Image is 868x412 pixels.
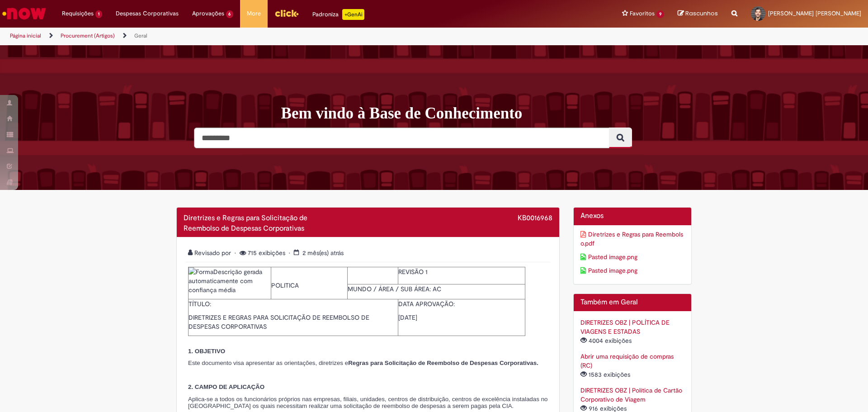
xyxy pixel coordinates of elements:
[188,249,233,257] span: Revisado por
[580,298,685,307] h2: Também em Geral
[398,313,525,322] p: [DATE]
[398,299,525,308] p: DATA APROVAÇÃO:
[630,9,655,18] span: Favoritos
[235,249,287,257] span: 715 exibições
[289,249,292,257] span: •
[247,9,261,18] span: More
[609,128,632,148] button: Pesquisar
[768,9,861,17] span: [PERSON_NAME] [PERSON_NAME]
[580,227,685,277] ul: Anexos
[342,9,364,20] p: +GenAi
[189,313,398,331] p: DIRETRIZES E REGRAS PARA SOLICITAÇÃO DE REEMBOLSO DE DESPESAS CORPORATIVAS
[188,396,548,410] span: Aplica-se a todos os funcionários próprios nas empresas, filiais, unidades, centros de distribuiç...
[656,10,664,18] span: 9
[398,267,525,276] p: REVISÃO 1
[116,9,179,18] span: Despesas Corporativas
[580,212,685,220] h2: Anexos
[188,348,225,355] span: 1. OBJETIVO
[580,370,632,379] span: 1583 exibições
[188,384,264,390] span: 2. CAMPO DE APLICAÇÃO
[685,9,718,18] span: Rascunhos
[61,32,115,39] a: Procurement (Artigos)
[235,249,238,257] span: •
[184,213,307,233] span: Diretrizes e Regras para Solicitação de Reembolso de Despesas Corporativas
[580,252,685,261] a: undefined Pasted image.png
[580,386,682,403] a: DIRETRIZES OBZ | Política de Cartão Corporativo de Viagem
[302,249,344,257] span: 2 mês(es) atrás
[189,299,398,308] p: TÍTULO:
[348,360,538,366] strong: Regras para Solicitação de Reembolso de Despesas Corporativas.
[518,213,552,223] span: KB0016968
[580,266,685,275] a: undefined Pasted image.png
[271,281,347,290] p: POLITICA
[10,32,41,39] a: Página inicial
[62,9,94,18] span: Requisições
[580,352,674,369] a: Abrir uma requisição de compras (RC)
[580,318,670,336] a: DIRETRIZES OBZ | POLÍTICA DE VIAGENS E ESTADAS
[134,32,147,39] a: Geral
[1,5,47,23] img: ServiceNow
[7,28,572,44] ul: Trilhas de página
[678,9,718,18] a: Rascunhos
[95,10,102,18] span: 1
[194,128,609,148] input: Pesquisar
[312,9,364,20] div: Padroniza
[226,10,234,18] span: 6
[188,360,538,366] span: Este documento visa apresentar as orientações, diretrizes e
[580,336,633,345] span: 4004 exibições
[274,6,299,20] img: click_logo_yellow_360x200.png
[580,230,685,248] a: undefined Diretrizes e Regras para Reembolso.pdf
[192,9,224,18] span: Aprovações
[348,284,525,294] p: MUNDO / ÁREA / SUB ÁREA: AC
[281,104,698,123] h1: Bem vindo à Base de Conhecimento
[189,267,271,294] img: FormaDescrição gerada automaticamente com confiança média
[302,249,344,257] time: 29/07/2025 17:40:50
